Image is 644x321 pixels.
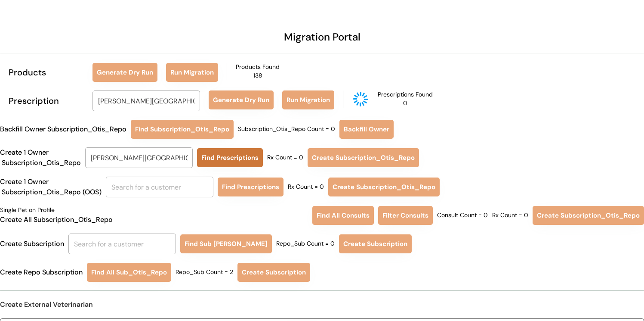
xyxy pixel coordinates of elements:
button: Backfill Owner [339,120,394,139]
input: Search for a customer [106,177,213,197]
button: Generate Dry Run [209,90,274,109]
div: Prescriptions Found [378,90,433,99]
div: Migration Portal [284,29,361,45]
button: Find All Sub_Otis_Repo [87,263,171,282]
button: Create Subscription [237,263,310,282]
button: Find All Consults [312,206,374,225]
button: Find Sub [PERSON_NAME] [180,234,272,253]
div: Products [9,66,84,79]
button: Find Subscription_Otis_Repo [131,120,234,139]
button: Filter Consults [378,206,433,225]
input: Search for a customer [68,234,176,254]
div: Consult Count = 0 [437,211,488,220]
div: Products Found [236,63,280,72]
button: Create Subscription_Otis_Repo [328,178,440,196]
button: Run Migration [166,63,218,82]
button: Create Subscription_Otis_Repo [533,206,644,225]
button: Find Prescriptions [218,178,283,196]
div: Prescription [9,94,84,107]
button: Create Subscription [339,234,412,253]
div: Rx Count = 0 [492,211,528,220]
input: Search for a customer [85,147,193,168]
input: Search for a customer [92,90,200,111]
div: Rx Count = 0 [288,183,324,191]
div: Repo_Sub Count = 2 [176,268,233,277]
div: 0 [403,99,407,108]
div: Repo_Sub Count = 0 [276,240,335,248]
div: Rx Count = 0 [267,153,303,162]
button: Run Migration [282,90,334,109]
button: Find Prescriptions [197,148,263,167]
div: Subscription_Otis_Repo Count = 0 [238,125,335,134]
button: Generate Dry Run [92,63,157,82]
div: 138 [253,72,262,80]
button: Create Subscription_Otis_Repo [308,148,419,167]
